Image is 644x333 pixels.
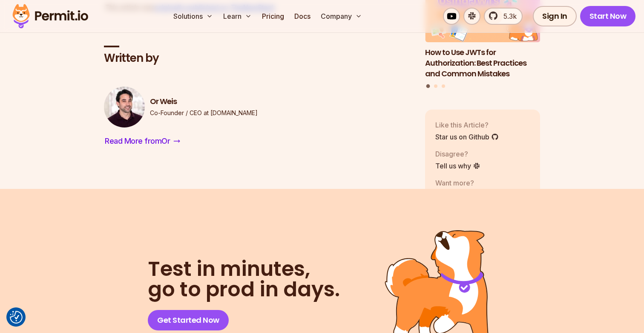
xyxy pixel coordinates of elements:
h3: Or Weis [150,96,258,107]
span: Read More from Or [105,135,170,147]
h2: Written by [104,51,411,66]
img: Permit logo [9,2,92,31]
span: Test in minutes, [148,259,340,279]
button: Go to slide 1 [426,84,430,88]
a: Start Now [580,6,636,26]
button: Go to slide 2 [434,84,437,88]
button: Go to slide 3 [442,84,445,88]
p: Co-Founder / CEO at [DOMAIN_NAME] [150,109,258,117]
a: Sign In [533,6,577,26]
a: Read More fromOr [104,134,181,148]
button: Learn [220,8,255,25]
button: Solutions [170,8,216,25]
span: 5.3k [498,11,517,21]
img: Or Weis [104,87,145,127]
h2: go to prod in days. [148,259,340,300]
img: Revisit consent button [10,311,23,324]
a: Pricing [259,8,287,25]
p: Want more? [435,178,502,188]
p: Like this Article? [435,120,499,130]
p: Disagree? [435,149,480,159]
a: 5.3k [484,8,523,25]
h3: How to Use JWTs for Authorization: Best Practices and Common Mistakes [425,47,540,79]
a: Tell us why [435,161,480,171]
a: Docs [291,8,314,25]
a: Star us on Github [435,132,499,142]
a: Get Started Now [148,310,229,330]
button: Consent Preferences [10,311,23,324]
button: Company [317,8,365,25]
